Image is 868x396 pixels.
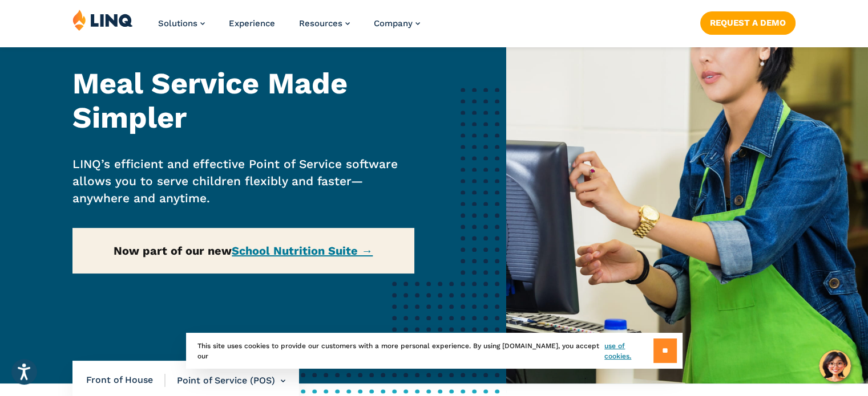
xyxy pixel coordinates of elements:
[72,156,414,207] p: LINQ’s efficient and effective Point of Service software allows you to serve children flexibly an...
[114,244,373,258] strong: Now part of our new
[158,9,420,47] nav: Primary Navigation
[229,18,275,28] a: Experience
[374,18,413,28] span: Company
[299,18,350,28] a: Resources
[158,18,205,28] a: Solutions
[158,18,197,28] span: Solutions
[186,333,683,369] div: This site uses cookies to provide our customers with a more personal experience. By using [DOMAIN...
[700,11,796,34] a: Request a Demo
[72,9,133,31] img: LINQ | K‑12 Software
[374,18,420,28] a: Company
[299,18,342,28] span: Resources
[700,9,796,34] nav: Button Navigation
[72,66,348,135] strong: Meal Service Made Simpler
[819,350,851,382] button: Hello, have a question? Let’s chat.
[604,341,653,361] a: use of cookies.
